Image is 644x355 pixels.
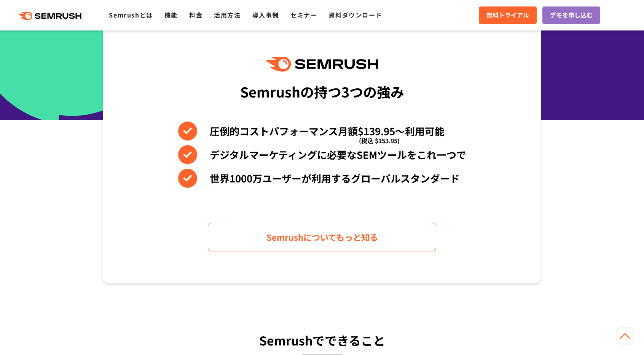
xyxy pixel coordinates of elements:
a: Semrushとは [109,10,153,19]
li: 世界1000万ユーザーが利用するグローバルスタンダード [178,169,466,188]
span: デモを申し込む [550,10,593,20]
a: セミナー [290,10,317,19]
a: 料金 [189,10,202,19]
span: 無料トライアル [486,10,529,20]
span: (税込 $153.95) [359,131,400,150]
a: 機能 [164,10,178,19]
a: 活用方法 [214,10,241,19]
li: 圧倒的コストパフォーマンス月額$139.95〜利用可能 [178,122,466,141]
a: 無料トライアル [479,6,537,24]
a: Semrushについてもっと知る [208,223,436,251]
img: Semrush [266,57,378,72]
h3: Semrushでできること [103,330,541,350]
a: デモを申し込む [542,6,600,24]
div: Semrushの持つ3つの強み [240,77,404,106]
li: デジタルマーケティングに必要なSEMツールをこれ一つで [178,145,466,164]
a: 資料ダウンロード [328,10,382,19]
a: 導入事例 [252,10,279,19]
span: Semrushについてもっと知る [266,230,378,244]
